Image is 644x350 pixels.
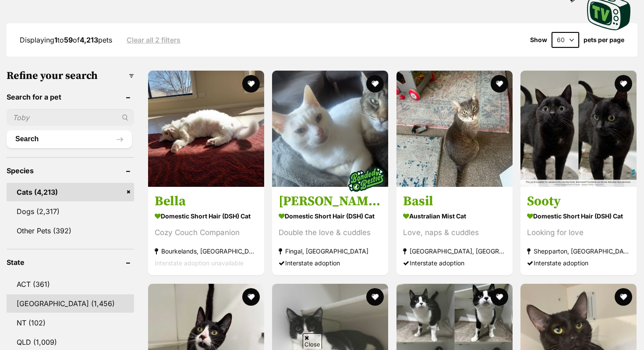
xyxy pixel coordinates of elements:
strong: 4,213 [80,36,98,44]
div: Double the love & cuddles [279,227,382,239]
button: favourite [490,288,508,306]
strong: Bourkelands, [GEOGRAPHIC_DATA] [155,245,258,257]
a: Dogs (2,317) [7,202,134,221]
h3: Sooty [527,193,630,210]
span: Displaying to of pets [20,36,112,44]
span: Show [530,36,547,43]
h3: [PERSON_NAME] & [PERSON_NAME] [279,193,382,210]
div: Interstate adoption [279,257,382,269]
h3: Bella [155,193,258,210]
button: favourite [366,75,384,93]
a: [PERSON_NAME] & [PERSON_NAME] Domestic Short Hair (DSH) Cat Double the love & cuddles Fingal, [GE... [272,186,388,275]
div: Interstate adoption [527,257,630,269]
label: pets per page [584,36,624,43]
img: Finn & Rudy - Domestic Short Hair (DSH) Cat [272,71,388,187]
button: favourite [615,288,632,306]
button: Search [7,130,132,148]
img: bonded besties [344,157,388,201]
div: Love, naps & cuddles [403,227,506,239]
header: State [7,258,134,266]
a: ACT (361) [7,275,134,293]
button: favourite [366,288,384,306]
div: Cozy Couch Companion [155,227,258,239]
button: favourite [615,75,632,93]
strong: [GEOGRAPHIC_DATA], [GEOGRAPHIC_DATA] [403,245,506,257]
span: Close [303,333,322,349]
strong: Fingal, [GEOGRAPHIC_DATA] [279,245,382,257]
a: Bella Domestic Short Hair (DSH) Cat Cozy Couch Companion Bourkelands, [GEOGRAPHIC_DATA] Interstat... [148,186,264,275]
button: favourite [490,75,508,93]
header: Search for a pet [7,93,134,101]
input: Toby [7,109,134,126]
a: Clear all 2 filters [127,36,180,44]
strong: Domestic Short Hair (DSH) Cat [527,210,630,222]
strong: Domestic Short Hair (DSH) Cat [279,210,382,222]
a: [GEOGRAPHIC_DATA] (1,456) [7,294,134,313]
a: Sooty Domestic Short Hair (DSH) Cat Looking for love Shepparton, [GEOGRAPHIC_DATA] Interstate ado... [520,186,637,275]
strong: 59 [64,36,73,44]
strong: Shepparton, [GEOGRAPHIC_DATA] [527,245,630,257]
a: Other Pets (392) [7,221,134,240]
h3: Refine your search [7,70,134,82]
strong: Domestic Short Hair (DSH) Cat [155,210,258,222]
a: NT (102) [7,314,134,332]
img: Sooty - Domestic Short Hair (DSH) Cat [520,71,637,187]
header: Species [7,167,134,175]
a: Basil Australian Mist Cat Love, naps & cuddles [GEOGRAPHIC_DATA], [GEOGRAPHIC_DATA] Interstate ad... [396,186,513,275]
h3: Basil [403,193,506,210]
img: Basil - Australian Mist Cat [396,71,513,187]
strong: Australian Mist Cat [403,210,506,222]
a: Cats (4,213) [7,183,134,201]
div: Looking for love [527,227,630,239]
strong: 1 [54,36,57,44]
button: favourite [242,75,259,93]
span: Interstate adoption unavailable [155,259,244,267]
button: favourite [242,288,259,306]
div: Interstate adoption [403,257,506,269]
img: Bella - Domestic Short Hair (DSH) Cat [148,71,264,187]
